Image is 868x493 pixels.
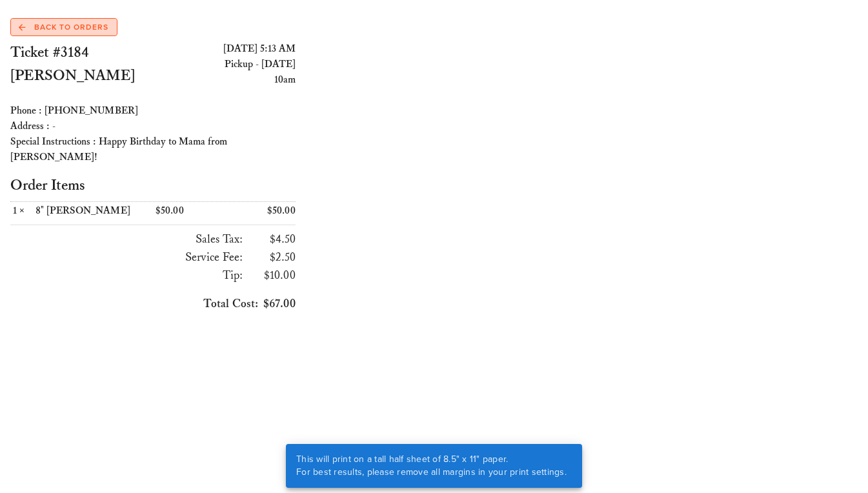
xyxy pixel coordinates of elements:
[10,119,296,134] div: Address : -
[153,202,225,219] div: $50.00
[10,230,243,248] h3: Sales Tax:
[10,134,296,165] div: Special Instructions : Happy Birthday to Mama from [PERSON_NAME]!
[10,267,243,285] h3: Tip:
[286,444,577,488] div: This will print on a tall half sheet of 8.5" x 11" paper. For best results, please remove all mar...
[10,295,296,313] h3: $67.00
[153,72,296,88] div: 10am
[10,176,296,196] h2: Order Items
[203,297,258,311] span: Total Cost:
[153,41,296,57] div: [DATE] 5:13 AM
[10,41,153,65] h2: Ticket #3184
[248,267,296,285] h3: $10.00
[10,205,35,217] div: ×
[10,248,243,267] h3: Service Fee:
[19,21,108,33] span: Back to Orders
[225,202,296,219] div: $50.00
[153,57,296,72] div: Pickup - [DATE]
[10,205,19,217] span: 1
[248,248,296,267] h3: $2.50
[10,103,296,119] div: Phone : [PHONE_NUMBER]
[35,205,150,217] div: 8" [PERSON_NAME]
[248,230,296,248] h3: $4.50
[10,18,117,36] a: Back to Orders
[10,65,153,88] h2: [PERSON_NAME]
